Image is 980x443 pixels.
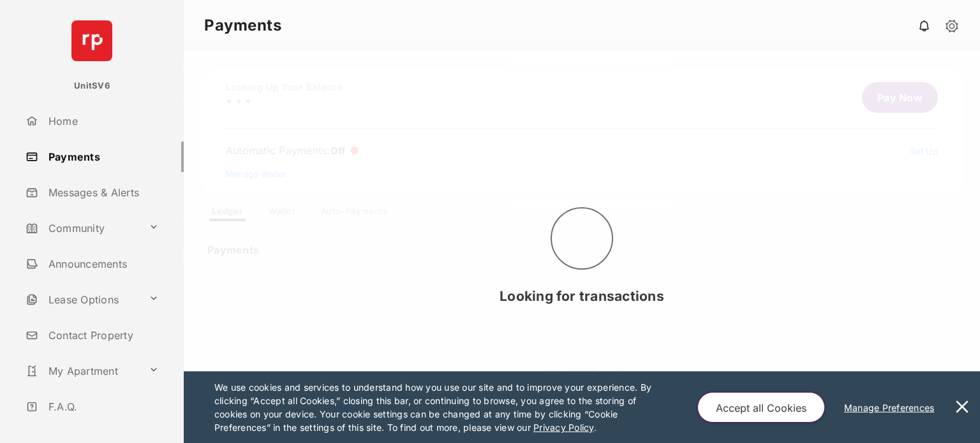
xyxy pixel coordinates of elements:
a: Home [20,106,184,136]
u: Privacy Policy [533,422,593,433]
a: Messages & Alerts [20,177,184,208]
a: Payments [20,142,184,172]
button: Accept all Cookies [697,392,825,423]
p: We use cookies and services to understand how you use our site and to improve your experience. By... [214,381,671,434]
p: UnitSV6 [74,80,110,92]
span: Looking for transactions [500,288,664,304]
a: Lease Options [20,284,144,315]
img: svg+xml;base64,PHN2ZyB4bWxucz0iaHR0cDovL3d3dy53My5vcmcvMjAwMC9zdmciIHdpZHRoPSI2NCIgaGVpZ2h0PSI2NC... [71,20,112,61]
a: My Apartment [20,356,144,386]
u: Manage Preferences [844,402,940,413]
a: F.A.Q. [20,391,184,422]
a: Announcements [20,249,184,279]
a: Community [20,213,144,243]
a: Contact Property [20,320,184,351]
strong: Payments [204,18,281,33]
